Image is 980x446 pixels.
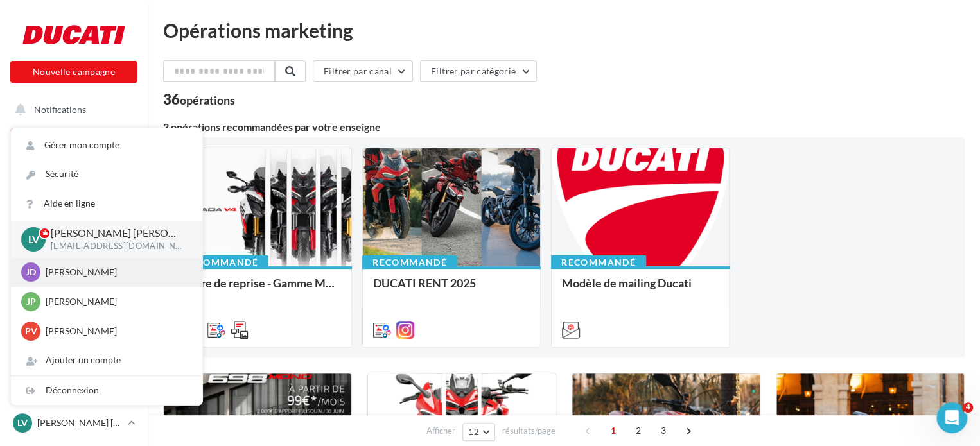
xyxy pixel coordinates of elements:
a: Gérer mon compte [11,131,202,160]
span: 1 [603,420,624,441]
p: [EMAIL_ADDRESS][DOMAIN_NAME] [51,241,182,252]
span: 2 [628,420,649,441]
a: Sollicitation d'avis [8,225,140,252]
button: Filtrer par catégorie [420,60,537,82]
span: Lv [17,416,28,429]
button: 12 [462,423,495,441]
a: Boîte de réception99+ [8,160,140,187]
a: Opérations [8,128,140,155]
span: Lv [28,232,39,246]
div: Recommandé [173,255,268,270]
span: Afficher [426,425,455,437]
span: Notifications [34,104,86,115]
div: Recommandé [551,255,646,270]
iframe: Intercom live chat [936,402,967,433]
p: [PERSON_NAME] [46,295,187,308]
span: résultats/page [502,425,556,437]
a: Visibilité en ligne [8,193,140,220]
div: Ajouter un compte [11,346,202,375]
button: Nouvelle campagne [10,61,137,83]
p: [PERSON_NAME] [46,266,187,279]
a: Contacts [8,289,140,316]
span: JP [26,295,36,308]
a: Médiathèque [8,321,140,348]
div: Offre de reprise - Gamme MTS V4 [184,277,341,302]
div: 3 opérations recommandées par votre enseigne [163,122,965,132]
div: opérations [180,94,235,106]
p: [PERSON_NAME] [PERSON_NAME] [37,416,123,429]
span: JD [26,266,36,279]
span: 12 [468,427,479,437]
div: Opérations marketing [163,21,965,40]
button: Notifications [8,96,135,123]
div: Déconnexion [11,376,202,405]
div: Recommandé [362,255,457,270]
span: PV [25,325,37,338]
button: Filtrer par canal [313,60,413,82]
span: 3 [653,420,674,441]
a: Aide en ligne [11,189,202,218]
div: 36 [163,92,235,107]
p: [PERSON_NAME] [PERSON_NAME] [51,226,182,241]
div: DUCATI RENT 2025 [373,277,530,302]
span: 4 [963,402,973,413]
a: Sécurité [11,160,202,189]
div: Modèle de mailing Ducati [562,277,719,302]
a: Campagnes [8,257,140,284]
p: [PERSON_NAME] [46,325,187,338]
a: Lv [PERSON_NAME] [PERSON_NAME] [10,411,137,435]
a: Calendrier [8,352,140,379]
